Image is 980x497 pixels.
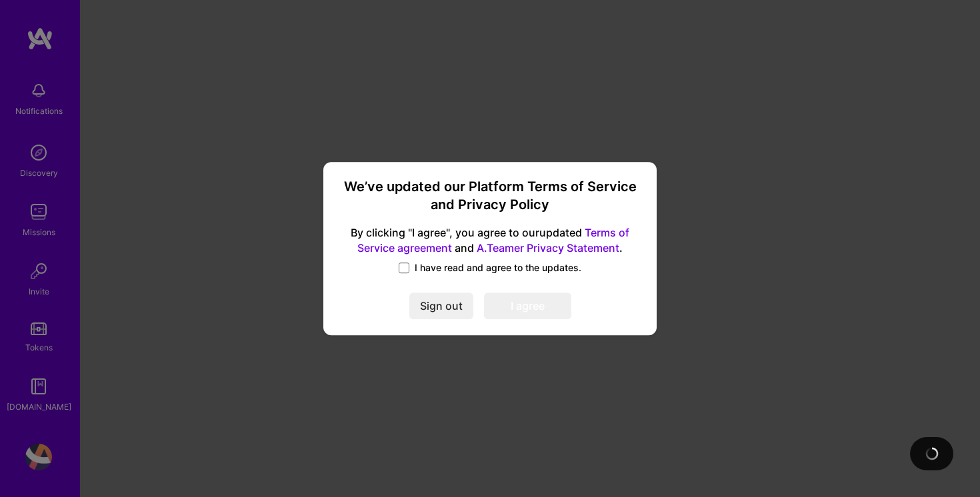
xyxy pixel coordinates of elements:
[925,447,939,460] img: loading
[339,225,641,256] span: By clicking "I agree", you agree to our updated and .
[484,292,571,319] button: I agree
[477,241,619,254] a: A.Teamer Privacy Statement
[339,178,641,215] h3: We’ve updated our Platform Terms of Service and Privacy Policy
[357,226,629,254] a: Terms of Service agreement
[415,261,581,274] span: I have read and agree to the updates.
[409,292,473,319] button: Sign out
